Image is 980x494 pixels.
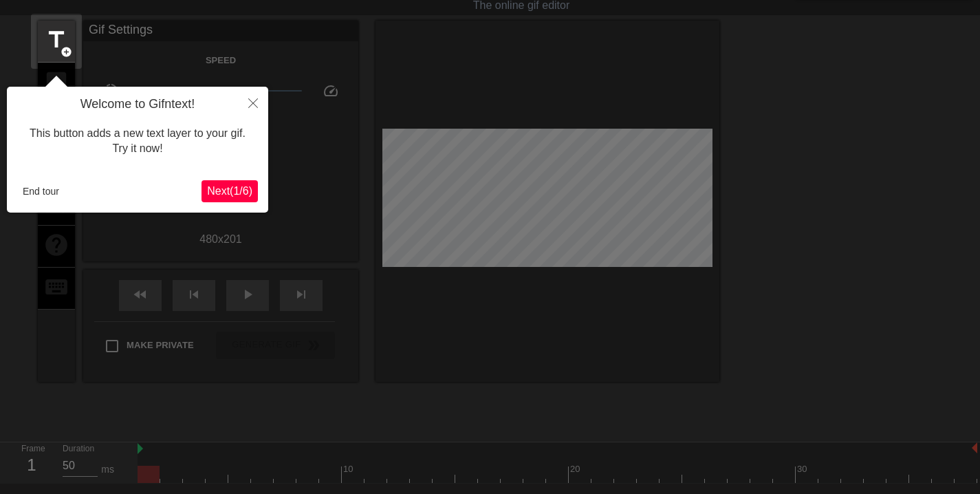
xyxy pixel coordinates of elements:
span: Next ( 1 / 6 ) [207,185,252,197]
div: This button adds a new text layer to your gif. Try it now! [17,112,258,171]
button: Next [202,180,258,202]
button: End tour [17,181,65,202]
button: Close [238,87,268,118]
h4: Welcome to Gifntext! [17,97,258,112]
